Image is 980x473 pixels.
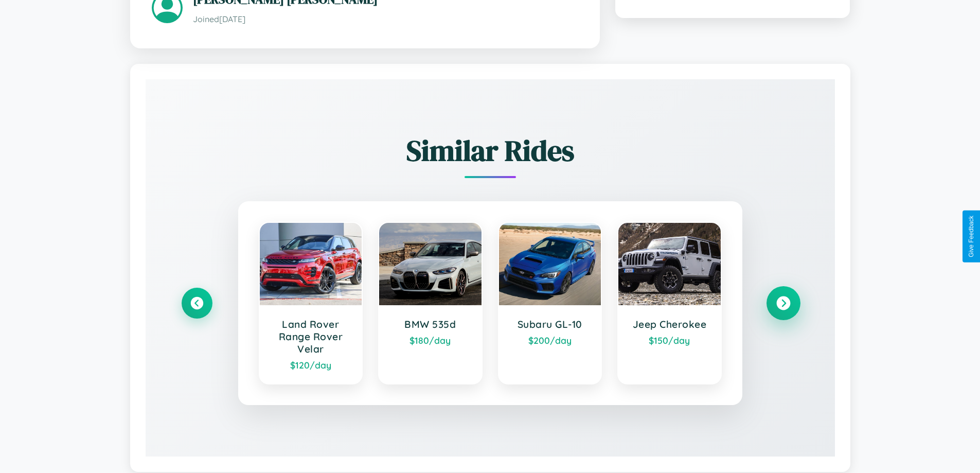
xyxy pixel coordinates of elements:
a: Subaru GL-10$200/day [498,222,602,384]
h3: Subaru GL-10 [509,318,591,330]
div: $ 120 /day [270,359,352,371]
a: Jeep Cherokee$150/day [617,222,722,384]
h3: Jeep Cherokee [629,318,710,330]
div: $ 180 /day [389,335,471,346]
h3: BMW 535d [389,318,471,330]
div: $ 150 /day [629,335,710,346]
div: $ 200 /day [509,335,591,346]
h3: Land Rover Range Rover Velar [270,318,352,355]
h2: Similar Rides [182,131,799,170]
a: Land Rover Range Rover Velar$120/day [259,222,363,384]
a: BMW 535d$180/day [378,222,483,384]
div: Give Feedback [968,216,975,257]
p: Joined [DATE] [193,12,578,27]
